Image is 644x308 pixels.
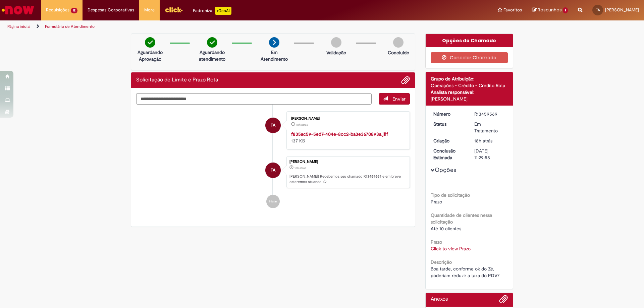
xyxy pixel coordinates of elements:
time: 28/08/2025 17:28:56 [296,123,308,127]
span: Enviar [392,96,406,102]
textarea: Digite sua mensagem aqui... [136,93,372,105]
time: 28/08/2025 17:29:54 [294,166,306,170]
button: Cancelar Chamado [431,52,508,63]
div: [PERSON_NAME] [431,96,508,102]
span: TA [271,117,275,133]
p: Em Atendimento [258,49,290,62]
span: 12 [71,8,77,13]
div: Operações - Crédito - Crédito Rota [431,82,508,89]
img: img-circle-grey.png [331,37,341,48]
img: arrow-next.png [269,37,279,48]
span: TA [596,8,600,12]
span: Boa tarde, conforme ok do Zé, poderiam reduzir a taxa do PDV? [431,266,499,279]
div: Analista responsável: [431,89,508,96]
span: TA [271,162,275,178]
div: Em Tratamento [474,121,505,134]
a: Click to view Prazo [431,246,471,252]
p: Validação [326,49,346,56]
div: Tawane De Almeida [265,118,281,133]
div: Opções do Chamado [426,34,513,47]
dt: Número [428,111,470,117]
h2: Anexos [431,296,448,302]
span: 18h atrás [474,138,492,144]
span: 18h atrás [296,123,308,127]
a: Rascunhos [532,7,568,13]
b: Quantidade de clientes nessa solicitação [431,212,492,225]
b: Tipo de solicitação [431,192,470,198]
img: ServiceNow [1,3,35,17]
div: Padroniza [193,7,231,15]
a: Formulário de Atendimento [45,24,95,29]
img: check-circle-green.png [207,37,217,48]
span: 18h atrás [294,166,306,170]
dt: Criação [428,137,470,144]
div: [DATE] 11:29:58 [474,147,505,161]
button: Adicionar anexos [401,76,410,84]
span: Até 10 clientes [431,226,461,232]
a: f835ac59-5ed7-404e-8cc2-ba3e3670893a.jfif [291,131,388,137]
time: 28/08/2025 17:29:54 [474,138,492,144]
div: Grupo de Atribuição: [431,75,508,82]
div: 137 KB [291,131,403,144]
div: Tawane De Almeida [265,163,281,178]
div: [PERSON_NAME] [289,160,406,164]
span: 1 [563,7,568,13]
li: Tawane De Almeida [136,156,410,188]
div: R13459569 [474,111,505,117]
button: Adicionar anexos [499,295,508,307]
span: [PERSON_NAME] [605,7,639,13]
b: Prazo [431,239,442,245]
h2: Solicitação de Limite e Prazo Rota Histórico de tíquete [136,77,218,83]
span: Despesas Corporativas [88,7,134,13]
ul: Histórico de tíquete [136,105,410,215]
ul: Trilhas de página [5,20,424,33]
div: [PERSON_NAME] [291,117,403,121]
span: Rascunhos [538,7,562,13]
span: Prazo [431,199,442,205]
button: Enviar [379,93,410,105]
p: Aguardando atendimento [196,49,228,62]
dt: Status [428,121,470,127]
p: +GenAi [215,7,231,15]
p: [PERSON_NAME]! Recebemos seu chamado R13459569 e em breve estaremos atuando. [289,174,406,184]
img: img-circle-grey.png [393,37,404,48]
div: 28/08/2025 17:29:54 [474,137,505,144]
dt: Conclusão Estimada [428,147,470,161]
span: More [144,7,155,13]
p: Concluído [388,49,409,56]
p: Aguardando Aprovação [134,49,166,62]
b: Descrição [431,259,452,265]
a: Página inicial [7,24,31,29]
span: Requisições [46,7,69,13]
img: click_logo_yellow_360x200.png [165,5,183,15]
span: Favoritos [503,7,522,13]
img: check-circle-green.png [145,37,155,48]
